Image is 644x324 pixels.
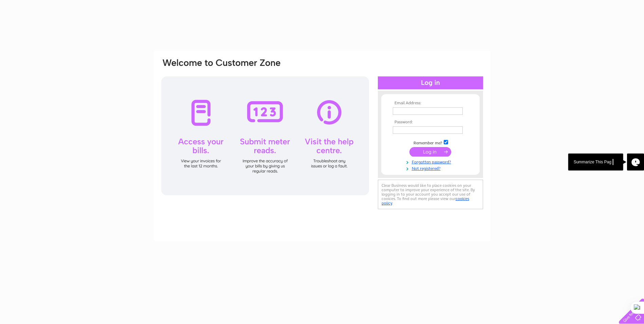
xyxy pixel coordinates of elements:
div: Clear Business would like to place cookies on your computer to improve your experience of the sit... [378,180,483,209]
th: Password: [391,120,470,125]
input: Submit [409,147,451,157]
a: cookies policy [382,196,469,205]
a: Forgotten password? [393,158,470,165]
td: Remember me? [391,139,470,146]
a: Not registered? [393,165,470,171]
th: Email Address: [391,101,470,106]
